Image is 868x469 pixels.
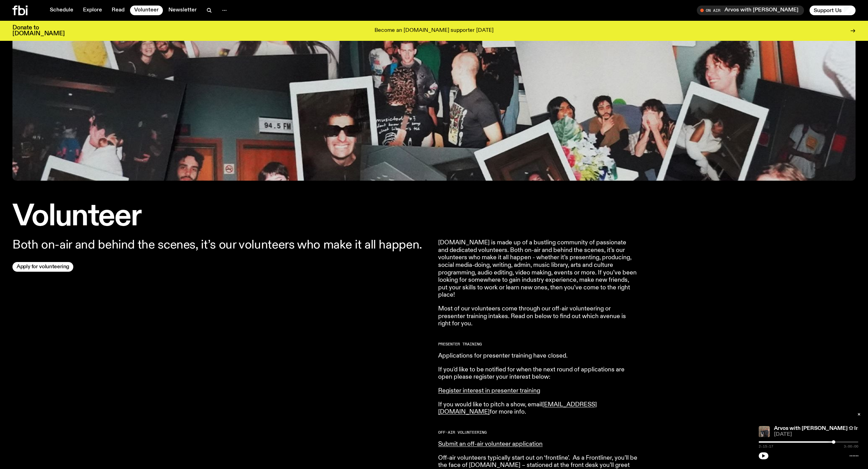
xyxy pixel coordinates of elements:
p: If you would like to pitch a show, email for more info. [438,401,637,416]
p: [DOMAIN_NAME] is made up of a bustling community of passionate and dedicated volunteers. Both on-... [438,239,637,299]
a: Schedule [46,6,77,15]
img: four people wearing black standing together in front of a wall of CDs [759,426,770,437]
button: On AirArvos with [PERSON_NAME] [697,6,804,15]
button: Support Us [810,6,856,15]
img: A collage of photographs and polaroids showing FBI volunteers. [12,15,856,181]
a: Newsletter [164,6,201,15]
p: Applications for presenter training have closed. [438,352,637,360]
a: Submit an off-air volunteer application [438,441,543,447]
span: Support Us [814,7,842,13]
span: 2:15:17 [759,445,773,448]
a: Volunteer [130,6,163,15]
a: Apply for volunteering [12,262,73,272]
a: Register interest in presenter training [438,388,540,394]
h3: Donate to [DOMAIN_NAME] [12,25,65,37]
h1: Volunteer [12,203,430,231]
h2: Presenter Training [438,342,637,346]
span: 3:00:00 [844,445,858,448]
a: Read [108,6,129,15]
h2: Off-Air Volunteering [438,431,637,434]
span: [DATE] [774,432,858,437]
p: Both on-air and behind the scenes, it’s our volunteers who make it all happen. [12,239,430,251]
p: If you'd like to be notified for when the next round of applications are open please register you... [438,366,637,381]
a: Explore [79,6,106,15]
p: Become an [DOMAIN_NAME] supporter [DATE] [375,28,493,34]
p: Most of our volunteers come through our off-air volunteering or presenter training intakes. Read ... [438,305,637,328]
